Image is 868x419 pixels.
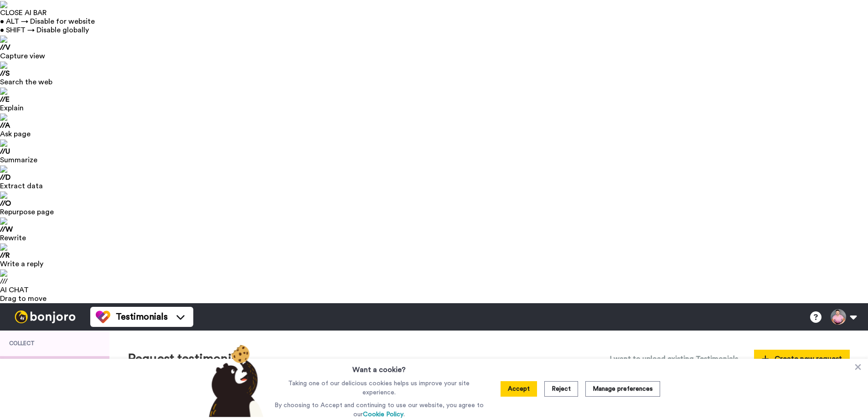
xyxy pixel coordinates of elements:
[352,359,406,375] h3: Want a cookie?
[603,349,745,369] button: I want to upload existing Testimonials
[272,401,486,419] p: By choosing to Accept and continuing to use our website, you agree to our .
[128,352,248,366] h1: Request testimonials
[96,310,110,324] img: tm-color.svg
[116,310,168,323] span: Testimonials
[272,379,486,397] p: Taking one of our delicious cookies helps us improve your site experience.
[11,310,79,323] img: bj-logo-header-white.svg
[585,381,660,397] button: Manage preferences
[754,350,850,368] button: Create new request
[762,353,842,364] span: Create new request
[610,353,738,364] span: I want to upload existing Testimonials
[201,344,268,417] img: bear-with-cookie.png
[501,381,537,397] button: Accept
[544,381,578,397] button: Reject
[363,411,403,418] a: Cookie Policy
